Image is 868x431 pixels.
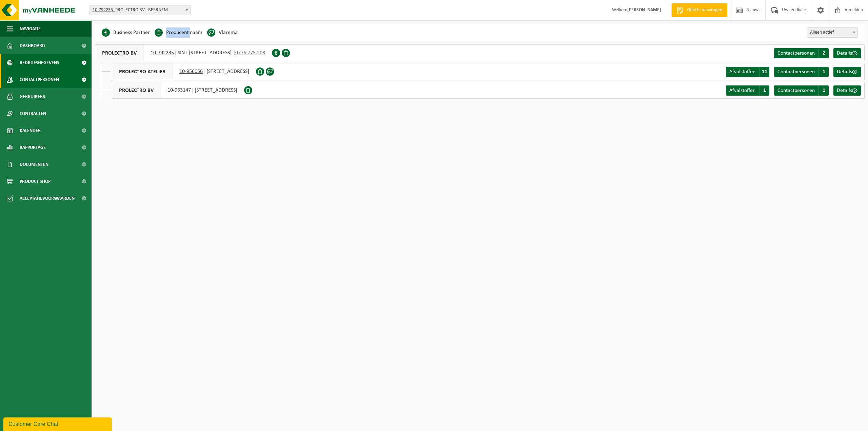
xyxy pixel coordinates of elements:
[759,85,769,96] span: 1
[726,67,769,77] a: Afvalstoffen 11
[726,85,769,96] a: Afvalstoffen 1
[729,69,755,75] span: Afvalstoffen
[20,20,41,37] span: Navigatie
[112,63,256,80] div: | [STREET_ADDRESS]
[20,190,75,207] span: Acceptatievoorwaarden
[774,85,829,96] a: Contactpersonen 1
[671,3,727,17] a: Offerte aanvragen
[777,51,815,56] span: Contactpersonen
[777,69,815,75] span: Contactpersonen
[807,28,857,37] span: Alleen actief
[207,27,238,38] li: Vlarema
[20,54,59,71] span: Bedrijfsgegevens
[818,67,829,77] span: 1
[774,48,829,58] a: Contactpersonen 2
[833,85,861,96] a: Details
[20,139,46,156] span: Rapportage
[90,5,190,15] span: 10-792235 - PROLECTRO BV - BEERNEM
[102,27,150,38] li: Business Partner
[20,37,45,54] span: Dashboard
[729,88,755,93] span: Afvalstoffen
[179,69,203,74] tcxspan: Call 10-956056 via 3CX
[112,82,244,99] div: | [STREET_ADDRESS]
[95,44,272,61] div: | SINT-[STREET_ADDRESS] |
[818,85,829,96] span: 1
[95,45,144,61] span: PROLECTRO BV
[167,87,191,93] tcxspan: Call 10-963147 via 3CX
[807,27,858,38] span: Alleen actief
[112,82,161,98] span: PROLECTRO BV
[627,7,661,13] strong: [PERSON_NAME]
[20,71,59,88] span: Contactpersonen
[20,88,45,105] span: Gebruikers
[774,67,829,77] a: Contactpersonen 1
[837,51,852,56] span: Details
[837,88,852,93] span: Details
[759,67,769,77] span: 11
[20,122,41,139] span: Kalender
[818,48,829,58] span: 2
[155,27,202,38] li: Producent naam
[90,5,191,15] span: 10-792235 - PROLECTRO BV - BEERNEM
[833,48,861,58] a: Details
[837,69,852,75] span: Details
[235,50,265,56] tcxspan: Call 0776.775.208 via 3CX
[20,156,48,173] span: Documenten
[20,105,46,122] span: Contracten
[685,7,724,14] span: Offerte aanvragen
[112,63,173,80] span: PROLECTRO ATELIER
[3,416,113,431] iframe: chat widget
[93,7,115,13] tcxspan: Call 10-792235 - via 3CX
[833,67,861,77] a: Details
[777,88,815,93] span: Contactpersonen
[20,173,51,190] span: Product Shop
[151,50,174,56] tcxspan: Call 10-792235 via 3CX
